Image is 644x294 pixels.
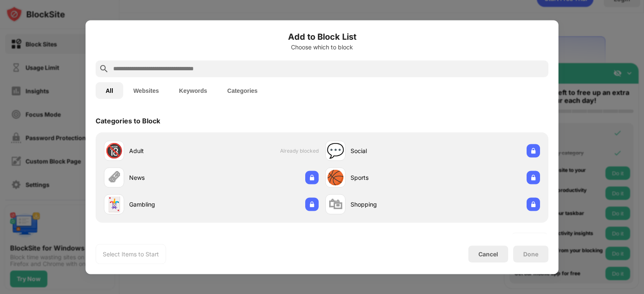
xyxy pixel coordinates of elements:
div: 🛍 [328,196,343,213]
div: Gambling [129,200,211,209]
div: 💬 [327,142,344,159]
div: Choose which to block [96,43,548,50]
button: Keywords [169,82,217,99]
div: Adult [129,146,211,155]
div: 🗞 [107,169,121,186]
div: Cancel [478,251,498,258]
button: All [96,82,123,99]
div: Social [351,146,433,155]
div: Done [523,251,538,257]
button: Websites [123,82,169,99]
h6: Add to Block List [96,30,548,43]
span: Already blocked [280,148,319,154]
div: Shopping [351,200,433,209]
div: News [129,173,211,182]
div: 🏀 [327,169,344,186]
img: search.svg [99,64,109,74]
button: Categories [217,82,267,99]
div: Sports [351,173,433,182]
div: Categories to Block [96,116,160,125]
div: 🔞 [105,142,123,159]
div: Select Items to Start [103,250,159,258]
div: 🃏 [105,196,123,213]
